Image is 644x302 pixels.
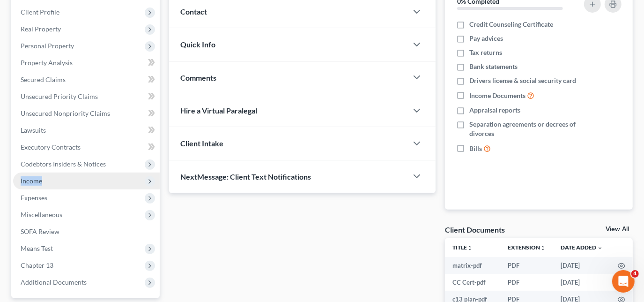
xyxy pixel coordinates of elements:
a: Property Analysis [13,54,160,71]
span: 4 [631,270,639,278]
span: Personal Property [21,42,74,50]
span: Client Profile [21,8,59,16]
a: Unsecured Nonpriority Claims [13,105,160,122]
a: Extensionunfold_more [508,244,546,251]
span: Unsecured Nonpriority Claims [21,109,110,117]
span: Bank statements [469,62,518,71]
span: Separation agreements or decrees of divorces [469,120,578,138]
span: Hire a Virtual Paralegal [180,106,257,115]
td: [DATE] [553,274,610,291]
span: Real Property [21,25,61,33]
span: Client Intake [180,139,223,148]
span: Income Documents [469,91,526,100]
span: Credit Counseling Certificate [469,20,553,29]
td: PDF [500,274,553,291]
i: unfold_more [540,245,546,251]
span: Drivers license & social security card [469,76,576,85]
span: Lawsuits [21,126,46,134]
div: Client Documents [445,225,505,234]
td: PDF [500,257,553,274]
i: unfold_more [467,245,473,251]
span: Appraisal reports [469,106,520,115]
a: SOFA Review [13,223,160,240]
span: Unsecured Priority Claims [21,92,98,100]
td: matrix-pdf [445,257,500,274]
span: Contact [180,7,207,16]
a: Titleunfold_more [452,244,473,251]
span: Expenses [21,194,47,202]
iframe: Intercom live chat [612,270,635,293]
span: Comments [180,73,216,82]
span: Codebtors Insiders & Notices [21,160,106,168]
a: Executory Contracts [13,139,160,156]
span: Miscellaneous [21,211,62,219]
span: Property Analysis [21,59,73,67]
a: Lawsuits [13,122,160,139]
span: Executory Contracts [21,143,81,151]
i: expand_more [597,245,603,251]
span: Secured Claims [21,75,66,83]
span: Tax returns [469,48,502,57]
a: Secured Claims [13,71,160,88]
a: Date Added expand_more [561,244,603,251]
td: [DATE] [553,257,610,274]
span: Chapter 13 [21,261,53,269]
span: Quick Info [180,40,215,49]
span: Income [21,177,42,185]
span: Additional Documents [21,278,87,286]
span: NextMessage: Client Text Notifications [180,172,311,181]
a: Unsecured Priority Claims [13,88,160,105]
span: Bills [469,144,482,153]
span: Pay advices [469,34,503,43]
td: CC Cert-pdf [445,274,500,291]
span: SOFA Review [21,227,59,235]
span: Means Test [21,244,53,252]
a: View All [606,226,629,233]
